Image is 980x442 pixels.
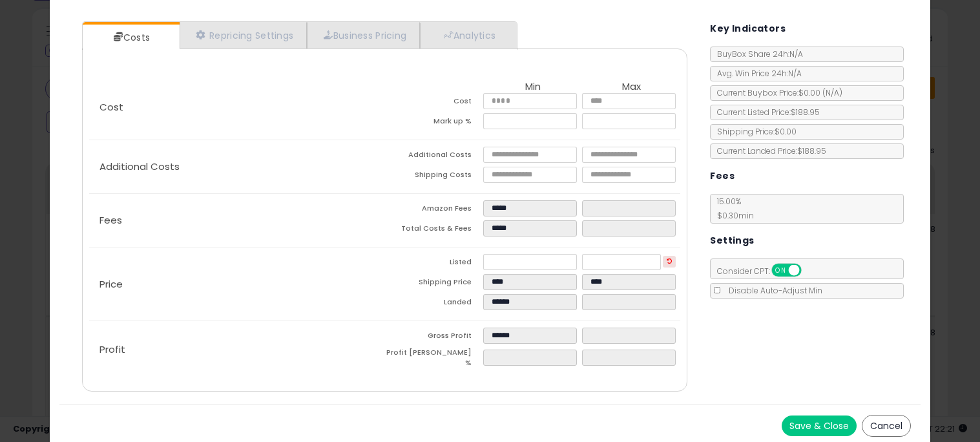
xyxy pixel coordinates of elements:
[822,87,842,98] span: ( N/A )
[307,22,420,48] a: Business Pricing
[385,294,484,314] td: Landed
[385,113,484,133] td: Mark up %
[385,220,484,240] td: Total Costs & Fees
[385,93,484,113] td: Cost
[83,25,178,50] a: Costs
[89,215,385,226] p: Fees
[711,68,802,79] span: Avg. Win Price 24h: N/A
[711,126,797,137] span: Shipping Price: $0.00
[711,266,818,277] span: Consider CPT:
[89,344,385,355] p: Profit
[800,265,820,276] span: OFF
[710,168,735,184] h5: Fees
[89,102,385,112] p: Cost
[385,274,484,294] td: Shipping Price
[420,22,516,48] a: Analytics
[385,147,484,167] td: Additional Costs
[711,210,754,221] span: $0.30 min
[711,107,820,118] span: Current Listed Price: $188.95
[710,21,786,37] h5: Key Indicators
[385,348,484,372] td: Profit [PERSON_NAME] %
[711,87,842,98] span: Current Buybox Price:
[711,48,803,59] span: BuyBox Share 24h: N/A
[483,81,582,93] th: Min
[89,162,385,172] p: Additional Costs
[862,415,911,437] button: Cancel
[385,167,484,187] td: Shipping Costs
[782,416,857,436] button: Save & Close
[385,254,484,274] td: Listed
[773,265,789,276] span: ON
[89,279,385,289] p: Price
[722,285,822,296] span: Disable Auto-Adjust Min
[582,81,681,93] th: Max
[711,196,754,221] span: 15.00 %
[180,22,308,48] a: Repricing Settings
[710,233,754,249] h5: Settings
[385,200,484,220] td: Amazon Fees
[385,328,484,348] td: Gross Profit
[798,87,842,98] span: $0.00
[711,145,826,156] span: Current Landed Price: $188.95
